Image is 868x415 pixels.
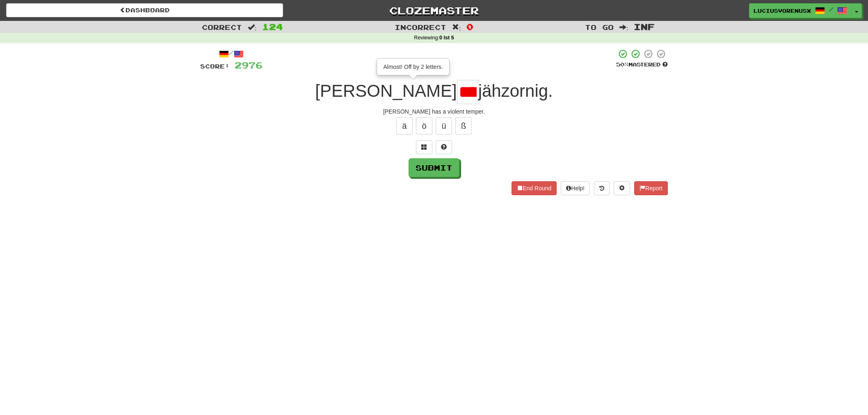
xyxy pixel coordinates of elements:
[754,7,811,14] span: LuciusVorenusX
[416,140,432,154] button: Switch sentence to multiple choice alt+p
[262,22,283,32] span: 124
[594,181,610,195] button: Round history (alt+y)
[455,117,472,135] button: ß
[439,35,454,41] strong: 0 Ist 5
[749,3,852,18] a: LuciusVorenusX /
[452,24,461,31] span: :
[829,7,833,12] span: /
[248,24,257,31] span: :
[585,23,614,31] span: To go
[200,63,230,70] span: Score:
[315,81,457,100] span: [PERSON_NAME]
[436,117,452,135] button: ü
[6,3,283,17] a: Dashboard
[466,22,473,32] span: 0
[295,3,572,18] a: Clozemaster
[512,181,557,195] button: End Round
[395,23,446,31] span: Incorrect
[409,158,459,177] button: Submit
[200,49,263,59] div: /
[616,61,628,68] span: 50 %
[561,181,590,195] button: Help!
[634,181,668,195] button: Report
[383,64,443,70] span: Almost! Off by 2 letters.
[634,22,655,32] span: Inf
[616,61,668,68] div: Mastered
[235,60,263,70] span: 2976
[200,107,668,116] div: [PERSON_NAME] has a violent temper.
[202,23,242,31] span: Correct
[396,117,413,135] button: ä
[619,24,628,31] span: :
[478,81,553,100] span: jähzornig.
[436,140,452,154] button: Single letter hint - you only get 1 per sentence and score half the points! alt+h
[416,117,432,135] button: ö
